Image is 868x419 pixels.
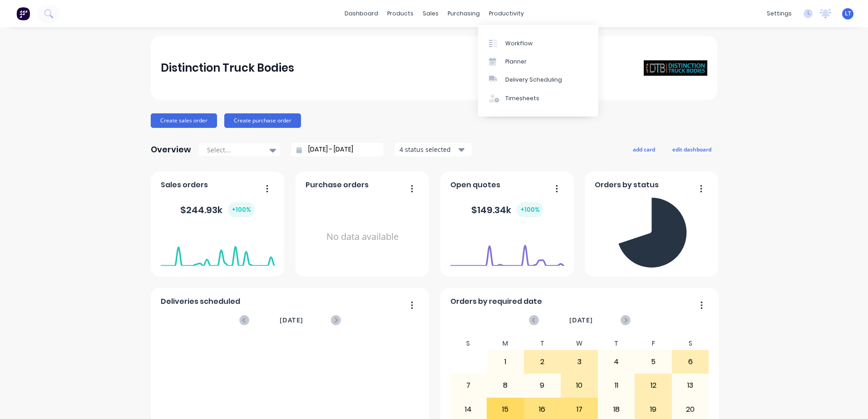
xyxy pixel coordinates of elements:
button: 4 status selected [395,143,472,156]
span: [DATE] [569,315,593,325]
span: LT [845,10,851,18]
div: 4 [598,351,635,373]
span: Sales orders [161,180,208,190]
img: Factory [16,7,30,20]
a: Timesheets [478,89,598,107]
div: 2 [524,351,561,373]
span: Orders by required date [450,296,542,307]
div: settings [762,7,796,20]
div: 10 [561,374,597,397]
div: 5 [635,351,671,373]
span: Open quotes [450,180,500,190]
div: $ 149.34k [471,202,543,217]
div: Planner [505,58,527,66]
div: 13 [672,374,709,397]
div: 8 [487,374,523,397]
div: T [598,337,635,350]
div: 12 [635,374,671,397]
div: 3 [561,351,597,373]
a: Delivery Scheduling [478,71,598,89]
div: 1 [487,351,523,373]
div: S [672,337,709,350]
a: Planner [478,53,598,71]
div: Overview [151,141,191,159]
div: + 100 % [517,202,543,217]
div: $ 244.93k [180,202,255,217]
div: T [524,337,561,350]
div: Timesheets [505,94,539,102]
div: Distinction Truck Bodies [161,59,294,77]
a: Workflow [478,34,598,52]
div: W [561,337,598,350]
div: S [450,337,487,350]
button: Create purchase order [224,113,301,128]
a: dashboard [340,7,383,20]
img: Distinction Truck Bodies [644,60,707,76]
span: Orders by status [595,180,659,190]
div: 9 [524,374,561,397]
div: productivity [484,7,528,20]
div: + 100 % [228,202,255,217]
div: Workflow [505,39,533,48]
button: Create sales order [151,113,217,128]
div: purchasing [443,7,484,20]
div: 6 [672,351,709,373]
span: [DATE] [280,315,303,325]
div: products [383,7,418,20]
div: M [487,337,524,350]
button: edit dashboard [666,143,717,155]
div: Delivery Scheduling [505,76,562,84]
span: Purchase orders [306,180,369,190]
div: F [635,337,672,350]
div: 11 [598,374,635,397]
div: No data available [306,194,419,280]
button: add card [627,143,661,155]
div: 7 [450,374,487,397]
div: 4 status selected [399,145,457,154]
div: sales [418,7,443,20]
